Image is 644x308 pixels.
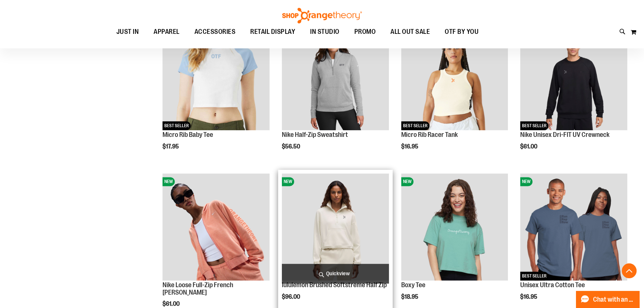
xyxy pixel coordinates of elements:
span: $18.95 [401,293,419,300]
a: Micro Rib Baby Tee [162,131,213,138]
span: APPAREL [154,23,180,40]
img: Micro Rib Baby Tee [162,23,270,130]
span: NEW [401,177,413,186]
img: Boxy Tee [401,173,508,280]
div: product [159,19,273,169]
a: Boxy TeeNEW [401,173,508,282]
span: BEST SELLER [520,272,548,280]
img: Nike Half-Zip Sweatshirt [282,23,389,130]
div: product [516,19,631,169]
img: lululemon Brushed Softstreme Half Zip [282,173,389,280]
span: ACCESSORIES [194,23,236,40]
div: product [397,19,512,169]
a: Nike Loose Full-Zip French Terry HoodieNEW [162,173,270,282]
a: Micro Rib Racer Tank [401,131,458,138]
span: RETAIL DISPLAY [250,23,295,40]
img: Nike Unisex Dri-FIT UV Crewneck [520,23,627,130]
span: NEW [282,177,294,186]
span: ALL OUT SALE [390,23,430,40]
a: Unisex Ultra Cotton TeeNEWBEST SELLER [520,173,627,282]
span: BEST SELLER [520,121,548,130]
a: Quickview [282,264,389,283]
a: Nike Loose Full-Zip French [PERSON_NAME] [162,281,233,296]
img: Micro Rib Racer Tank [401,23,508,130]
span: BEST SELLER [162,121,191,130]
span: $16.95 [401,143,419,150]
button: Back To Top [622,263,637,278]
span: IN STUDIO [310,23,339,40]
span: OTF BY YOU [445,23,479,40]
span: $96.00 [282,293,301,300]
span: $61.00 [162,301,181,307]
a: lululemon Brushed Softstreme Half ZipNEW [282,173,389,282]
span: $56.50 [282,143,301,150]
span: $17.95 [162,143,180,150]
img: Unisex Ultra Cotton Tee [520,173,627,280]
a: Nike Unisex Dri-FIT UV Crewneck [520,131,609,138]
span: $16.95 [520,293,538,300]
button: Chat with an Expert [576,291,640,308]
a: Nike Half-Zip SweatshirtNEW [282,23,389,131]
img: Nike Loose Full-Zip French Terry Hoodie [162,173,270,280]
span: BEST SELLER [401,121,429,130]
a: Unisex Ultra Cotton Tee [520,281,585,289]
a: Nike Unisex Dri-FIT UV CrewneckNEWBEST SELLER [520,23,627,131]
span: PROMO [354,23,376,40]
img: Shop Orangetheory [281,8,363,23]
a: Nike Half-Zip Sweatshirt [282,131,348,138]
div: product [278,19,393,169]
a: Micro Rib Racer TankNEWBEST SELLER [401,23,508,131]
span: $61.00 [520,143,538,150]
span: JUST IN [116,23,139,40]
span: NEW [520,177,532,186]
a: Micro Rib Baby TeeNEWBEST SELLER [162,23,270,131]
a: Boxy Tee [401,281,425,289]
a: lululemon Brushed Softstreme Half Zip [282,281,387,289]
span: Chat with an Expert [593,296,635,303]
span: NEW [162,177,175,186]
